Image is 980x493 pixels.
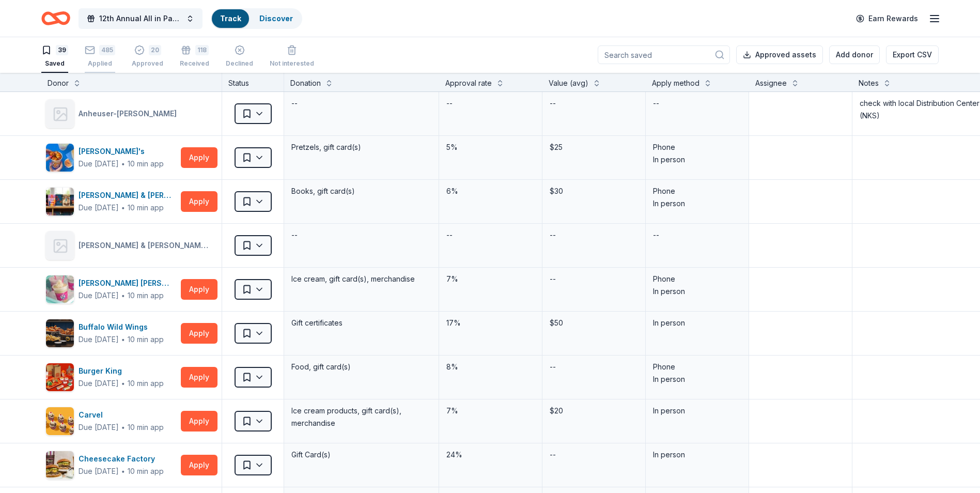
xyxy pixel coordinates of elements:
div: -- [290,228,299,242]
div: Phone [653,141,741,153]
img: Image for Auntie Anne's [46,144,74,172]
img: Image for Burger King [46,363,74,391]
div: Phone [653,185,741,197]
button: Image for Baskin Robbins[PERSON_NAME] [PERSON_NAME]Due [DATE]∙10 min app [45,275,177,304]
div: Ice cream products, gift card(s), merchandise [290,404,432,430]
div: 39 [56,45,68,55]
div: -- [445,228,454,242]
div: Status [222,73,284,91]
div: -- [549,96,557,111]
div: Not interested [270,59,314,68]
button: Image for Auntie Anne's [PERSON_NAME]'sDue [DATE]∙10 min app [45,143,177,172]
div: Carvel [79,409,164,421]
span: ∙ [121,379,126,388]
button: Image for Buffalo Wild WingsBuffalo Wild WingsDue [DATE]∙10 min app [45,319,177,348]
button: Image for Cheesecake FactoryCheesecake FactoryDue [DATE]∙10 min app [45,451,177,480]
button: Apply [181,279,217,300]
div: In person [653,449,741,461]
div: 10 min app [128,159,164,169]
div: Value (avg) [549,77,588,89]
div: 485 [99,45,115,55]
div: Burger King [79,365,164,377]
div: In person [653,317,741,329]
div: 10 min app [128,290,164,301]
div: 20 [149,45,161,55]
div: $20 [549,404,639,418]
img: Image for Baskin Robbins [46,275,74,303]
div: 5% [445,140,536,155]
div: Due [DATE] [79,202,119,214]
div: Due [DATE] [79,333,119,346]
div: -- [652,96,660,111]
div: -- [549,360,557,374]
div: $25 [549,140,639,155]
div: Applied [85,59,115,68]
div: [PERSON_NAME] [PERSON_NAME] [79,277,177,289]
img: Image for Carvel [46,407,74,435]
button: Not interested [270,41,314,73]
div: Books, gift card(s) [290,184,432,198]
div: Approval rate [445,77,492,89]
div: In person [653,285,741,298]
span: ∙ [121,335,126,344]
div: 8% [445,360,536,374]
div: Gift certificates [290,316,432,330]
div: Due [DATE] [79,421,119,434]
div: Anheuser-[PERSON_NAME] [79,107,181,120]
div: 17% [445,316,536,330]
div: Donor [48,77,69,89]
div: Cheesecake Factory [79,453,164,465]
div: Gift Card(s) [290,448,432,462]
button: Apply [181,147,217,168]
button: Apply [181,411,217,432]
div: Due [DATE] [79,289,119,302]
input: Search saved [598,45,730,64]
span: ∙ [121,291,126,300]
button: 485Applied [85,41,115,73]
button: 118Received [180,41,209,73]
div: 6% [445,184,536,198]
div: Food, gift card(s) [290,360,432,374]
img: Image for Barnes & Noble [46,188,74,215]
div: -- [549,228,557,242]
div: [PERSON_NAME] & [PERSON_NAME] [79,189,177,202]
button: Add donor [829,45,880,64]
button: 39Saved [41,41,68,73]
div: 10 min app [128,466,164,476]
div: Buffalo Wild Wings [79,321,164,333]
div: Phone [653,273,741,285]
div: 7% [445,404,536,418]
div: -- [652,228,660,242]
div: 10 min app [128,378,164,389]
button: Apply [181,191,217,212]
div: 10 min app [128,334,164,345]
button: Apply [181,455,217,475]
div: 7% [445,272,536,286]
button: Approved assets [736,45,823,64]
div: Apply method [652,77,699,89]
div: [PERSON_NAME]'s [79,145,164,158]
div: Approved [132,59,163,68]
img: Image for Cheesecake Factory [46,451,74,479]
div: In person [653,153,741,166]
span: ∙ [121,203,126,212]
div: Declined [226,59,253,68]
button: Apply [181,367,217,388]
button: Export CSV [886,45,939,64]
div: Due [DATE] [79,377,119,390]
span: ∙ [121,423,126,432]
a: Track [220,14,241,23]
div: $30 [549,184,639,198]
button: 20Approved [132,41,163,73]
button: Declined [226,41,253,73]
a: Earn Rewards [850,9,924,28]
div: In person [653,405,741,417]
div: Assignee [755,77,787,89]
span: ∙ [121,467,126,475]
button: Image for Barnes & Noble[PERSON_NAME] & [PERSON_NAME]Due [DATE]∙10 min app [45,187,177,216]
a: Home [41,6,70,30]
div: Received [180,59,209,68]
span: ∙ [121,159,126,168]
div: 118 [195,45,209,55]
div: -- [290,96,299,111]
